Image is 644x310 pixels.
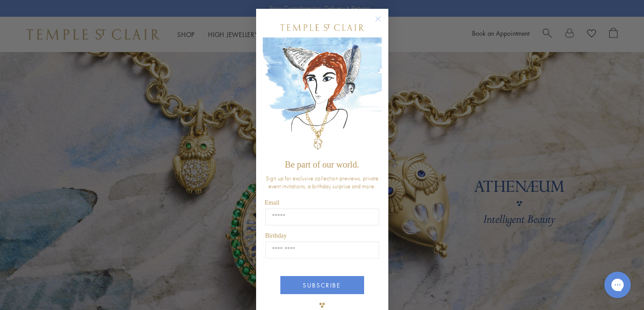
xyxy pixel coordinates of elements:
[280,24,364,31] img: Temple St. Clair
[266,174,379,190] span: Sign up for exclusive collection previews, private event invitations, a birthday surprise and more.
[280,276,364,294] button: SUBSCRIBE
[377,18,388,29] button: Close dialog
[265,232,287,239] span: Birthday
[285,160,359,169] span: Be part of our world.
[265,209,379,225] input: Email
[265,199,279,206] span: Email
[263,37,382,155] img: c4a9eb12-d91a-4d4a-8ee0-386386f4f338.jpeg
[600,269,635,301] iframe: Gorgias live chat messenger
